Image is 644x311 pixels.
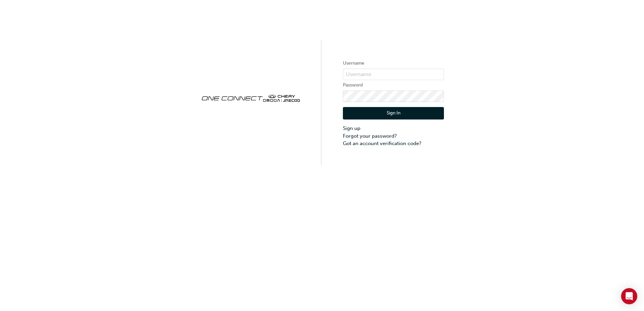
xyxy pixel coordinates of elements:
button: Sign In [343,107,444,120]
label: Password [343,81,444,89]
div: Open Intercom Messenger [621,288,637,304]
a: Sign up [343,125,444,132]
img: oneconnect [200,89,301,106]
label: Username [343,59,444,67]
a: Got an account verification code? [343,140,444,147]
input: Username [343,69,444,80]
a: Forgot your password? [343,132,444,140]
